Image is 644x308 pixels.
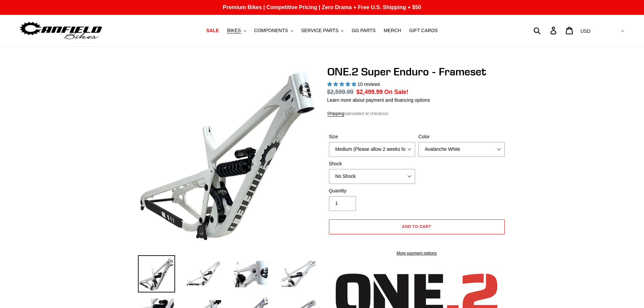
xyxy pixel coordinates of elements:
[301,28,338,33] span: SERVICE PARTS
[298,26,347,35] button: SERVICE PARTS
[327,81,358,87] span: 5.00 stars
[537,23,554,38] input: Search
[327,89,354,95] s: $2,599.99
[409,28,438,33] span: GIFT CARDS
[327,110,506,117] div: calculated at checkout.
[185,255,222,292] img: Load image into Gallery viewer, ONE.2 Super Enduro - Frameset
[357,81,380,87] span: 10 reviews
[402,224,431,229] span: Add to cart
[327,65,506,78] h1: ONE.2 Super Enduro - Frameset
[19,20,103,41] img: Canfield Bikes
[419,133,505,140] label: Color
[254,28,288,33] span: COMPONENTS
[384,28,401,33] span: MERCH
[251,26,296,35] button: COMPONENTS
[406,26,441,35] a: GIFT CARDS
[227,28,241,33] span: BIKES
[329,219,505,234] button: Add to cart
[348,26,379,35] a: GG PARTS
[203,26,222,35] a: SALE
[384,88,408,96] span: On Sale!
[329,133,415,140] label: Size
[329,160,415,167] label: Shock
[206,28,219,33] span: SALE
[380,26,404,35] a: MERCH
[138,255,175,292] img: Load image into Gallery viewer, ONE.2 Super Enduro - Frameset
[233,255,270,292] img: Load image into Gallery viewer, ONE.2 Super Enduro - Frameset
[280,255,317,292] img: Load image into Gallery viewer, ONE.2 Super Enduro - Frameset
[352,28,376,33] span: GG PARTS
[327,97,430,103] a: Learn more about payment and financing options
[329,187,415,194] label: Quantity
[223,26,249,35] button: BIKES
[329,250,505,256] a: More payment options
[356,89,383,95] span: $2,499.99
[327,111,344,117] a: Shipping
